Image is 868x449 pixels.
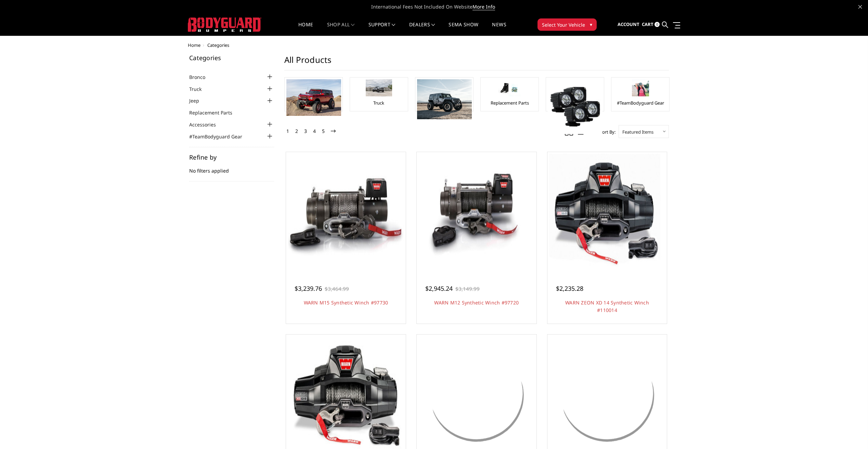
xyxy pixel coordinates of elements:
[311,127,318,135] a: 4
[189,154,274,181] div: No filters applied
[642,21,653,27] span: Cart
[298,22,313,36] a: Home
[449,22,478,36] a: SEMA Show
[368,22,396,36] a: Support
[320,127,326,135] a: 5
[618,15,639,34] a: Account
[565,299,649,313] a: WARN ZEON XD 14 Synthetic Winch #110014
[325,285,349,292] span: $3,464.99
[492,22,506,36] a: News
[537,18,597,31] button: Select Your Vehicle
[563,100,587,106] a: Accessories
[455,285,480,292] span: $3,149.99
[189,85,210,93] a: Truck
[596,127,616,137] label: Sort By:
[655,22,660,27] span: 0
[207,42,229,48] span: Categories
[188,17,261,32] img: BODYGUARD BUMPERS
[472,3,495,10] a: More Info
[294,127,300,135] a: 2
[590,21,592,28] span: ▾
[188,42,200,48] a: Home
[409,22,435,36] a: Dealers
[295,284,322,292] span: $3,239.76
[189,154,274,160] h5: Refine by
[425,284,453,292] span: $2,945.24
[373,100,384,106] a: Truck
[285,127,291,135] a: 1
[189,121,224,128] a: Accessories
[618,21,639,27] span: Account
[440,100,449,106] a: Jeep
[284,55,669,70] h1: All Products
[418,154,535,270] a: WARN M12 Synthetic Winch #97720 WARN M12 Synthetic Winch #97720
[642,15,660,34] a: Cart 0
[491,100,529,106] a: Replacement Parts
[189,109,241,116] a: Replacement Parts
[542,21,585,28] span: Select Your Vehicle
[189,97,208,104] a: Jeep
[327,22,355,36] a: shop all
[189,73,214,81] a: Bronco
[189,55,274,61] h5: Categories
[556,284,583,292] span: $2,235.28
[189,133,251,140] a: #TeamBodyguard Gear
[306,100,321,106] a: Bronco
[302,127,309,135] a: 3
[549,154,665,270] a: WARN ZEON XD 14 Synthetic Winch #110014 WARN ZEON XD 14 Synthetic Winch #110014
[434,299,519,306] a: WARN M12 Synthetic Winch #97720
[304,299,388,306] a: WARN M15 Synthetic Winch #97730
[288,154,404,270] a: WARN M15 Synthetic Winch #97730 WARN M15 Synthetic Winch #97730
[617,100,664,106] a: #TeamBodyguard Gear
